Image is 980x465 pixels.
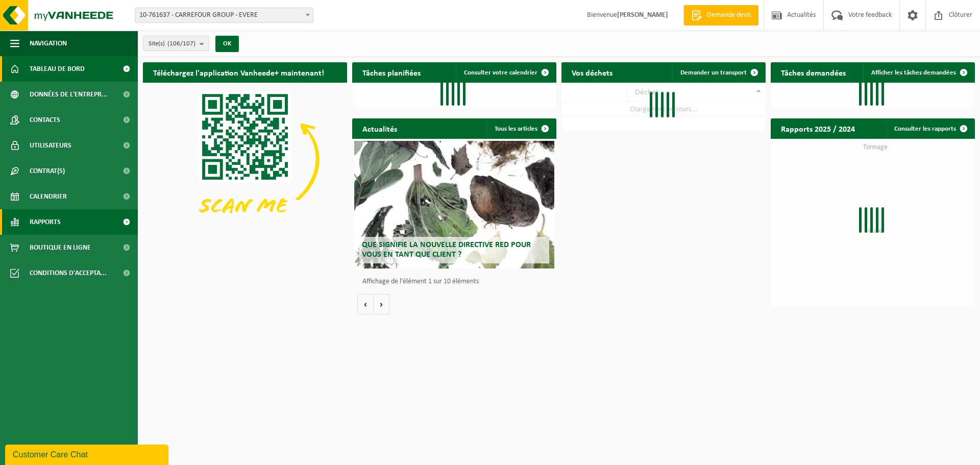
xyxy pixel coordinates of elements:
span: Afficher les tâches demandées [871,69,956,76]
p: Affichage de l'élément 1 sur 10 éléments [362,278,551,285]
button: Vorige [357,294,374,314]
span: Boutique en ligne [30,235,91,260]
a: Que signifie la nouvelle directive RED pour vous en tant que client ? [354,141,554,268]
span: Demander un transport [680,69,747,76]
span: 10-761637 - CARREFOUR GROUP - EVERE [135,8,313,23]
h2: Tâches planifiées [352,62,431,82]
span: Conditions d'accepta... [30,260,107,286]
span: Tableau de bord [30,56,85,82]
span: Consulter votre calendrier [464,69,537,76]
button: Volgende [374,294,389,314]
img: Download de VHEPlus App [143,83,347,236]
span: Demande devis [704,10,753,20]
a: Consulter votre calendrier [456,62,555,83]
a: Tous les articles [486,118,555,139]
a: Demande devis [683,5,758,26]
span: Contrat(s) [30,158,65,184]
span: 10-761637 - CARREFOUR GROUP - EVERE [135,8,313,22]
count: (106/107) [167,40,195,47]
strong: [PERSON_NAME] [617,11,668,19]
span: Utilisateurs [30,133,71,158]
h2: Téléchargez l'application Vanheede+ maintenant! [143,62,334,82]
h2: Tâches demandées [771,62,856,82]
span: Données de l'entrepr... [30,82,108,107]
a: Demander un transport [672,62,765,83]
span: Calendrier [30,184,67,209]
span: Site(s) [149,36,195,52]
a: Consulter les rapports [886,118,974,139]
span: Que signifie la nouvelle directive RED pour vous en tant que client ? [362,241,531,259]
h2: Vos déchets [561,62,623,82]
iframe: chat widget [5,443,170,465]
button: OK [215,36,239,52]
button: Site(s)(106/107) [143,36,209,51]
span: Navigation [30,31,67,56]
h2: Rapports 2025 / 2024 [771,118,865,138]
a: Afficher les tâches demandées [863,62,974,83]
span: Rapports [30,209,61,235]
span: Contacts [30,107,60,133]
h2: Actualités [352,118,407,138]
